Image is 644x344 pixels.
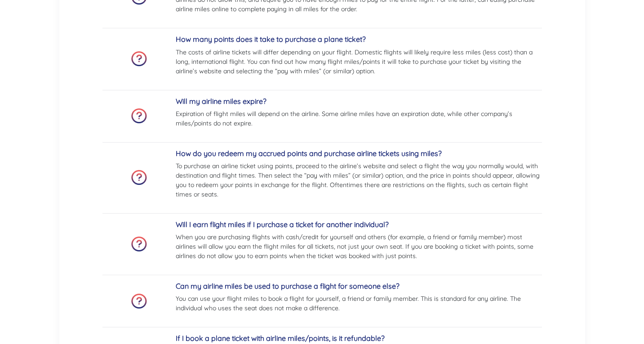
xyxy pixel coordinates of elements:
p: You can use your flight miles to book a flight for yourself, a friend or family member. This is s... [176,294,542,313]
p: The costs of airline tickets will differ depending on your flight. Domestic flights will likely r... [176,48,542,76]
h5: How do you redeem my accrued points and purchase airline tickets using miles? [176,149,542,158]
h5: Will I earn flight miles if I purchase a ticket for another individual? [176,220,542,229]
h5: If I book a plane ticket with airline miles/points, is it refundable? [176,334,542,343]
p: Expiration of flight miles will depend on the airline. Some airline miles have an expiration date... [176,109,542,128]
img: faq-icon.png [131,237,147,252]
img: faq-icon.png [131,170,147,185]
img: faq-icon.png [131,51,147,67]
p: To purchase an airline ticket using points, proceed to the airline’s website and select a flight ... [176,161,542,199]
h5: Will my airline miles expire? [176,97,542,106]
h5: Can my airline miles be used to purchase a flight for someone else? [176,282,542,290]
img: faq-icon.png [131,294,147,309]
h5: How many points does it take to purchase a plane ticket? [176,35,542,44]
p: When you are purchasing flights with cash/credit for yourself and others (for example, a friend o... [176,232,542,261]
img: faq-icon.png [131,108,147,124]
